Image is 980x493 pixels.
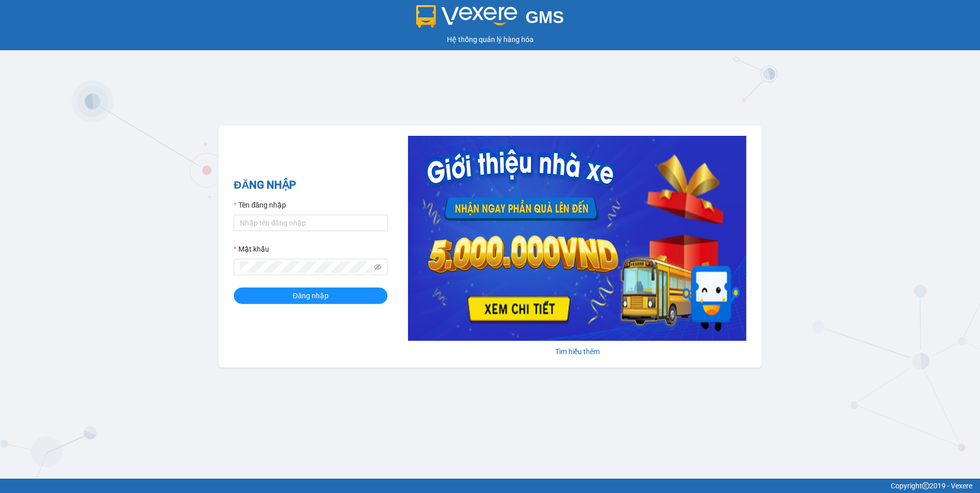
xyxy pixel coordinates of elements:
img: banner-0 [408,136,746,341]
h2: ĐĂNG NHẬP [234,177,387,194]
div: Copyright 2019 - Vexere [8,480,972,491]
input: Mật khẩu [240,261,372,273]
div: Tìm hiểu thêm [408,346,746,357]
img: logo 2 [416,5,518,28]
label: Mật khẩu [234,243,269,255]
input: Tên đăng nhập [234,215,387,231]
span: Đăng nhập [293,290,329,301]
a: GMS [416,15,564,24]
span: eye-invisible [374,263,381,271]
span: GMS [525,8,564,27]
button: Đăng nhập [234,287,387,304]
label: Tên đăng nhập [234,199,286,211]
div: Hệ thống quản lý hàng hóa [3,34,977,45]
span: copyright [922,482,929,489]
